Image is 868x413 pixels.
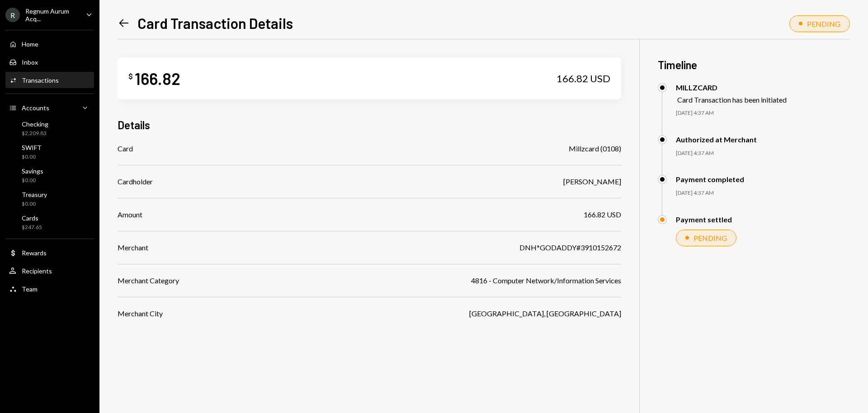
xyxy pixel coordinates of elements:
div: Checking [22,120,48,128]
a: Team [5,281,94,297]
div: 166.82 USD [584,209,621,220]
a: Transactions [5,72,94,88]
div: Cards [22,214,42,222]
div: $0.00 [22,200,47,208]
a: Inbox [5,54,94,70]
h1: Card Transaction Details [137,14,293,32]
h3: Details [118,117,150,132]
div: [DATE] 4:37 AM [676,109,850,117]
a: Savings$0.00 [5,164,94,186]
div: DNH*GODADDY#3910152672 [519,242,621,253]
div: Authorized at Merchant [676,135,757,144]
div: Amount [118,209,142,220]
div: $0.00 [22,153,42,161]
div: Home [22,40,38,48]
div: Merchant City [118,308,163,319]
div: [PERSON_NAME] [563,176,621,187]
div: Merchant Category [118,275,179,286]
a: Cards$247.65 [5,211,94,233]
div: Recipients [22,267,52,275]
div: Rewards [22,249,47,257]
div: SWIFT [22,144,42,151]
div: Savings [22,167,43,175]
div: Millzcard (0108) [569,143,621,154]
div: Payment settled [676,215,732,224]
h3: Timeline [658,57,850,72]
div: [DATE] 4:37 AM [676,189,850,197]
a: Recipients [5,263,94,279]
div: Card Transaction has been initiated [677,95,787,104]
div: Treasury [22,191,47,198]
div: Transactions [22,76,59,84]
div: [GEOGRAPHIC_DATA], [GEOGRAPHIC_DATA] [469,308,621,319]
div: Inbox [22,58,38,66]
div: Accounts [22,104,49,112]
div: Payment completed [676,175,744,183]
a: Rewards [5,244,94,261]
a: Treasury$0.00 [5,188,94,210]
div: [DATE] 4:37 AM [676,150,850,157]
div: PENDING [807,19,840,28]
div: 166.82 [135,68,180,89]
div: Merchant [118,242,148,253]
a: Accounts [5,99,94,116]
div: $0.00 [22,177,43,184]
div: MILLZCARD [676,83,787,92]
div: R [5,8,20,22]
a: SWIFT$0.00 [5,141,94,163]
div: $ [128,72,133,81]
div: 166.82 USD [557,72,610,85]
div: Regnum Aurum Acq... [25,7,79,23]
div: $2,209.83 [22,130,48,137]
div: 4816 - Computer Network/Information Services [471,275,621,286]
div: PENDING [693,234,727,242]
a: Home [5,36,94,52]
div: Card [118,143,133,154]
div: $247.65 [22,224,42,231]
a: Checking$2,209.83 [5,117,94,139]
div: Team [22,285,38,293]
div: Cardholder [118,176,153,187]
